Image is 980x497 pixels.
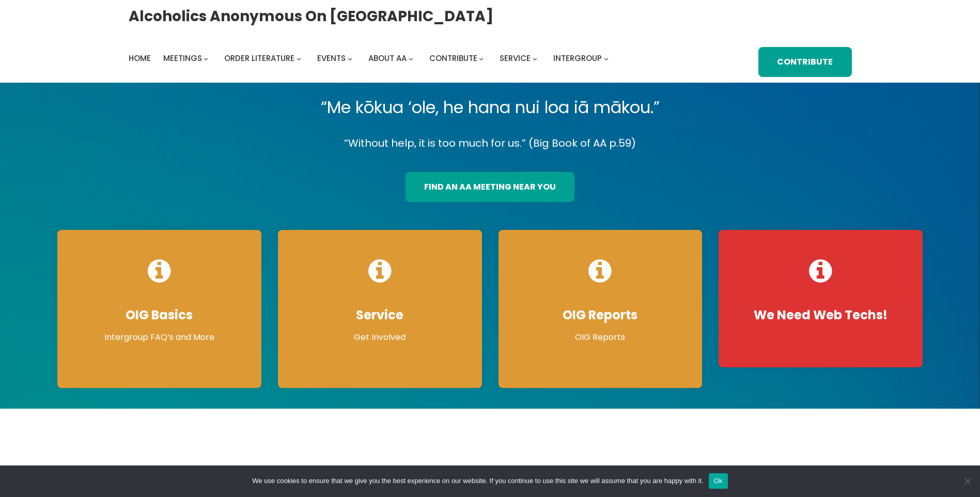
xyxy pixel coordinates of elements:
span: Intergroup [553,53,602,64]
span: No [962,476,972,486]
h4: Service [288,307,472,323]
span: About AA [368,53,407,64]
a: Alcoholics Anonymous on [GEOGRAPHIC_DATA] [129,4,493,29]
a: Home [129,51,151,66]
a: Meetings [163,51,202,66]
a: About AA [368,51,407,66]
button: About AA submenu [409,56,413,60]
button: Events submenu [348,56,352,60]
a: find an aa meeting near you [406,172,574,202]
button: Intergroup submenu [604,56,609,60]
p: Get Involved [288,331,472,344]
h4: We Need Web Techs! [729,307,912,323]
span: Service [500,53,531,64]
span: Events [317,53,346,64]
p: “Without help, it is too much for us.” (Big Book of AA p.59) [49,134,931,152]
button: Order Literature submenu [297,56,301,60]
h4: OIG Reports [509,307,692,323]
p: Intergroup FAQ’s and More [68,331,251,344]
span: Meetings [163,53,202,64]
nav: Intergroup [129,51,612,66]
a: Contribute [758,47,851,77]
button: Contribute submenu [479,56,484,60]
h4: OIG Basics [68,307,251,323]
a: Service [500,51,531,66]
button: Meetings submenu [204,56,208,60]
span: Home [129,53,151,64]
span: Order Literature [224,53,294,64]
a: Events [317,51,346,66]
button: Ok [709,473,728,489]
p: “Me kōkua ‘ole, he hana nui loa iā mākou.” [49,93,931,122]
h2: Upcoming Events [129,463,431,475]
button: Service submenu [533,56,537,60]
span: We use cookies to ensure that we give you the best experience on our website. If you continue to ... [252,476,703,486]
p: OIG Reports [509,331,692,344]
span: Contribute [429,53,477,64]
a: Intergroup [553,51,602,66]
a: Contribute [429,51,477,66]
